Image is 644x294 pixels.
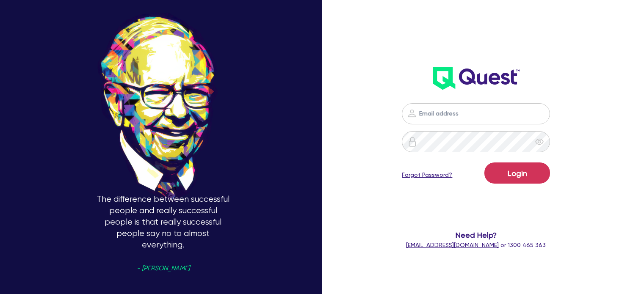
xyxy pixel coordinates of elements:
button: Login [484,162,550,184]
span: Need Help? [392,229,559,241]
a: Forgot Password? [402,170,452,179]
a: [EMAIL_ADDRESS][DOMAIN_NAME] [406,242,499,248]
img: icon-password [407,137,417,147]
img: wH2k97JdezQIQAAAABJRU5ErkJggg== [433,67,520,90]
span: eye [535,137,544,146]
input: Email address [402,103,550,124]
img: icon-password [407,108,417,118]
span: or 1300 465 363 [406,242,546,248]
span: - [PERSON_NAME] [137,265,190,272]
